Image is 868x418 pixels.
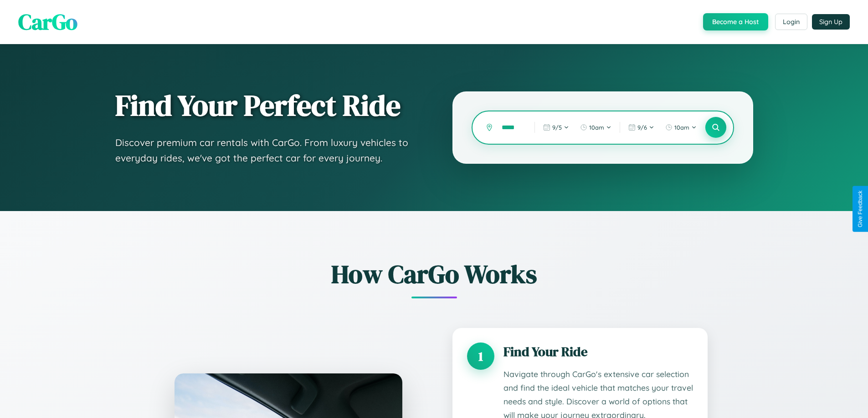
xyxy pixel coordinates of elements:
[115,135,416,166] p: Discover premium car rentals with CarGo. From luxury vehicles to everyday rides, we've got the pe...
[539,120,574,135] button: 9/5
[115,90,416,121] h1: Find Your Perfect Ride
[589,124,604,131] span: 10am
[857,191,863,227] div: Give Feedback
[467,342,494,370] div: 1
[674,124,689,131] span: 10am
[503,342,693,361] h3: Find Your Ride
[575,120,616,135] button: 10am
[637,124,647,131] span: 9 / 6
[624,120,659,135] button: 9/6
[703,13,768,30] button: Become a Host
[775,14,807,30] button: Login
[18,7,77,37] span: CarGo
[661,120,701,135] button: 10am
[161,257,708,292] h2: How CarGo Works
[812,14,850,30] button: Sign Up
[552,124,562,131] span: 9 / 5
